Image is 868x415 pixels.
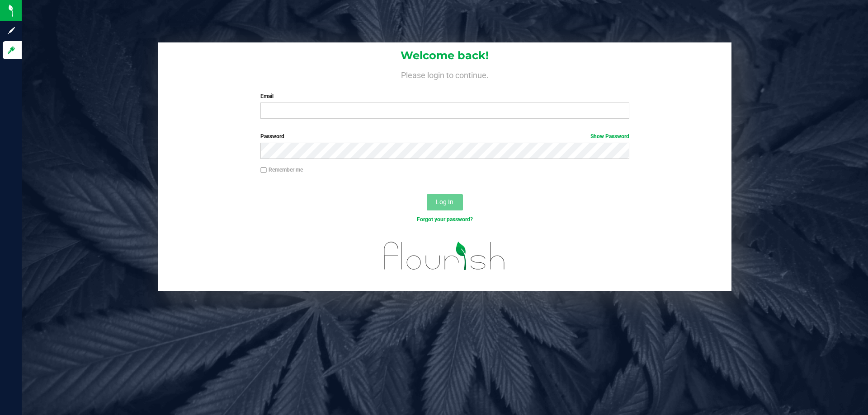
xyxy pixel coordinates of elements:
[373,233,516,279] img: flourish_logo.svg
[417,216,473,223] a: Forgot your password?
[7,26,16,35] inline-svg: Sign up
[260,92,629,100] label: Email
[260,133,284,140] span: Password
[158,50,731,61] h1: Welcome back!
[260,167,267,173] input: Remember me
[427,194,463,210] button: Log In
[260,166,303,174] label: Remember me
[436,198,453,205] span: Log In
[7,46,16,55] inline-svg: Log in
[590,133,629,140] a: Show Password
[158,69,731,79] h4: Please login to continue.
